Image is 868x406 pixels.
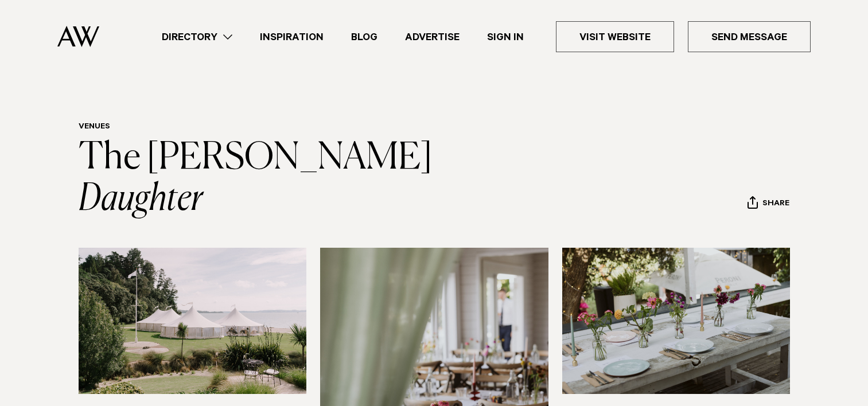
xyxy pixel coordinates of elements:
[79,140,438,218] a: The [PERSON_NAME] Daughter
[747,196,790,213] button: Share
[337,29,391,45] a: Blog
[246,29,337,45] a: Inspiration
[57,26,99,47] img: Auckland Weddings Logo
[391,29,473,45] a: Advertise
[562,248,791,394] img: Table setting with flowers at The Farmers Daughter
[79,248,307,394] img: Marquees by the water at The Farmers Daughter
[762,199,789,210] span: Share
[556,21,674,52] a: Visit Website
[148,29,246,45] a: Directory
[79,123,110,132] a: Venues
[473,29,538,45] a: Sign In
[688,21,811,52] a: Send Message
